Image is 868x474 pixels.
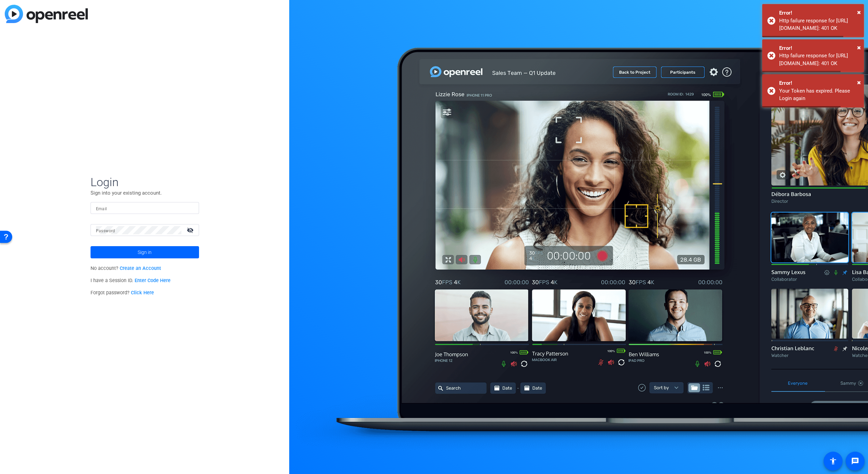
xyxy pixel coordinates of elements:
[779,52,859,67] div: Http failure response for https://capture.openreel.com/api/projects/details/?project_id=107455: 4...
[857,78,861,86] span: ×
[91,290,154,296] span: Forgot password?
[779,17,859,32] div: Http failure response for https://capture.openreel.com/api/filters/project: 401 OK
[91,278,171,283] span: I have a Session ID.
[91,175,199,189] span: Login
[779,87,859,102] div: Your Token has expired. Please Login again
[857,7,861,17] button: Close
[96,206,107,211] mat-label: Email
[857,42,861,53] button: Close
[91,189,199,197] p: Sign into your existing account.
[779,44,859,52] div: Error!
[138,244,152,261] span: Sign in
[91,246,199,258] button: Sign in
[131,290,154,296] a: Click Here
[120,265,161,271] a: Create an Account
[779,9,859,17] div: Error!
[857,43,861,52] span: ×
[857,77,861,87] button: Close
[829,457,837,465] mat-icon: accessibility
[857,8,861,16] span: ×
[779,79,859,87] div: Error!
[96,229,115,233] mat-label: Password
[851,457,859,465] mat-icon: message
[135,278,171,283] a: Enter Code Here
[96,204,194,212] input: Enter Email Address
[183,225,199,235] mat-icon: visibility_off
[5,5,88,23] img: blue-gradient.svg
[91,265,161,271] span: No account?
